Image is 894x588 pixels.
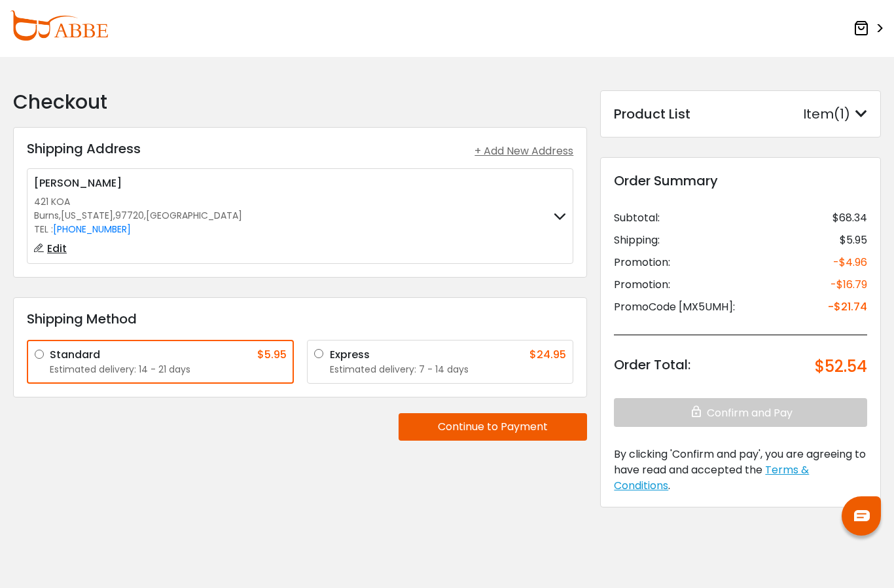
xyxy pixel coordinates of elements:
div: TEL : [34,223,242,236]
div: Shipping: [614,232,660,248]
img: abbeglasses.com [10,10,108,41]
div: $68.34 [832,210,867,226]
div: $5.95 [257,347,287,363]
div: -$21.74 [828,299,867,315]
h3: Shipping Address [27,141,141,156]
div: Order Summary [614,171,867,191]
span: [PERSON_NAME] [34,175,122,191]
div: PromoCode [MX5UMH]: [614,299,735,315]
div: Item(1) [803,104,867,124]
span: Terms & Conditions [614,462,809,493]
div: Estimated delivery: 7 - 14 days [330,363,567,377]
div: Express [330,347,370,363]
span: [US_STATE] [61,209,113,223]
span: > [872,17,884,41]
h3: Shipping Method [27,311,573,327]
span: [GEOGRAPHIC_DATA] [146,209,242,223]
div: $52.54 [815,355,867,378]
div: $24.95 [529,347,566,363]
div: Product List [614,104,690,124]
div: Promotion: [614,255,670,270]
div: Subtotal: [614,210,660,226]
span: 421 KOA [34,195,70,208]
span: Burns [34,209,59,223]
span: By clicking 'Confirm and pay', you are agreeing to have read and accepted the [614,447,866,477]
div: -$16.79 [831,277,867,293]
div: , , , [34,209,242,223]
a: > [853,16,884,41]
div: $5.95 [840,232,867,248]
a: [PHONE_NUMBER] [53,223,131,236]
div: . [614,447,867,494]
h2: Checkout [13,90,587,114]
div: Order Total: [614,355,690,378]
span: 97720 [115,209,144,223]
div: + Add New Address [474,143,573,159]
div: -$4.96 [833,255,867,270]
img: chat [854,510,870,521]
div: Estimated delivery: 14 - 21 days [50,363,287,377]
button: Continue to Payment [399,413,587,441]
span: Edit [47,241,67,256]
div: Promotion: [614,277,670,293]
div: Standard [50,347,100,363]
